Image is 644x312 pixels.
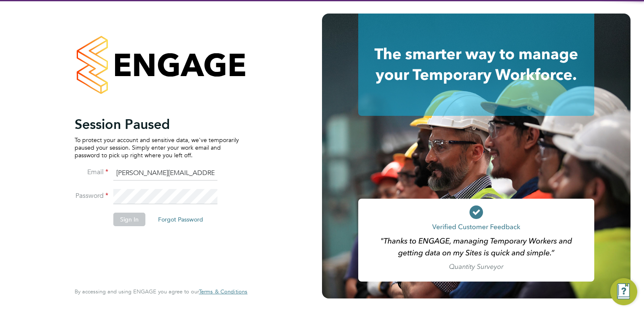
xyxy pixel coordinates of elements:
label: Email [75,168,108,177]
h2: Session Paused [75,116,239,133]
label: Password [75,192,108,200]
button: Forgot Password [151,213,210,226]
a: Terms & Conditions [199,288,247,295]
button: Engage Resource Center [610,278,637,305]
input: Enter your work email... [113,166,217,181]
button: Sign In [113,213,145,226]
p: To protect your account and sensitive data, we've temporarily paused your session. Simply enter y... [75,136,239,159]
span: By accessing and using ENGAGE you agree to our [75,288,247,295]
